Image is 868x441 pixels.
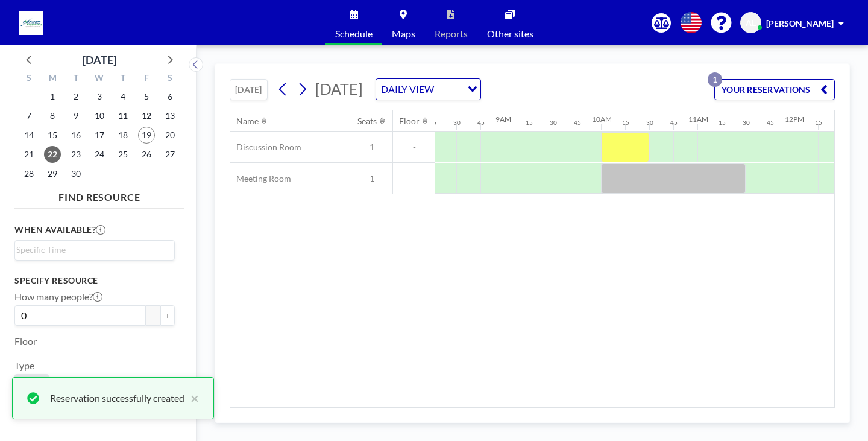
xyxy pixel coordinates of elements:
div: 30 [646,119,653,127]
div: 11AM [688,115,708,124]
div: 45 [670,119,678,127]
span: Thursday, September 4, 2025 [115,88,131,105]
div: Seats [357,116,377,127]
div: 45 [767,119,774,127]
div: 30 [453,119,461,127]
span: Friday, September 12, 2025 [138,107,155,124]
div: S [158,71,181,87]
span: Sunday, September 21, 2025 [20,146,37,163]
div: T [64,71,88,87]
div: M [41,71,64,87]
span: Monday, September 22, 2025 [44,146,61,163]
div: 45 [477,119,485,127]
span: Monday, September 15, 2025 [44,127,61,144]
span: Tuesday, September 9, 2025 [68,107,84,124]
span: Other sites [487,29,533,39]
span: Maps [392,29,415,39]
span: Wednesday, September 3, 2025 [91,88,108,105]
span: Monday, September 1, 2025 [44,88,61,105]
div: Floor [399,116,420,127]
span: AL [746,17,756,28]
span: Friday, September 26, 2025 [138,146,155,163]
div: 15 [815,119,822,127]
span: Saturday, September 13, 2025 [162,107,178,124]
span: Saturday, September 6, 2025 [162,88,178,105]
img: organization-logo [19,11,43,35]
div: 9AM [495,115,511,124]
button: + [160,305,175,326]
span: Wednesday, September 24, 2025 [91,146,108,163]
div: 12PM [785,115,804,124]
input: Search for option [16,243,168,256]
button: [DATE] [230,79,268,100]
p: 1 [708,72,722,87]
label: Floor [14,335,37,347]
div: 15 [622,119,629,127]
div: Reservation successfully created [50,391,184,405]
div: 45 [574,119,581,127]
span: Wednesday, September 17, 2025 [91,127,108,144]
h3: Specify resource [14,275,175,286]
span: [DATE] [315,80,363,98]
span: Saturday, September 20, 2025 [162,127,178,144]
span: 1 [351,142,392,153]
div: 30 [743,119,750,127]
span: Reports [435,29,468,39]
span: 1 [351,173,392,184]
div: 30 [550,119,557,127]
span: Friday, September 19, 2025 [138,127,155,144]
span: - [393,173,435,184]
div: T [111,71,134,87]
div: 15 [526,119,533,127]
span: [PERSON_NAME] [766,18,834,28]
div: W [88,71,112,87]
div: [DATE] [83,51,116,68]
div: S [17,71,41,87]
span: Discussion Room [230,142,301,153]
label: Type [14,360,34,372]
span: Tuesday, September 23, 2025 [68,146,84,163]
button: close [184,391,199,405]
span: Friday, September 5, 2025 [138,88,155,105]
div: Search for option [15,241,174,259]
span: Monday, September 8, 2025 [44,107,61,124]
span: Saturday, September 27, 2025 [162,146,178,163]
button: - [146,305,160,326]
div: Search for option [376,79,480,100]
span: Sunday, September 7, 2025 [20,107,37,124]
span: DAILY VIEW [379,81,436,97]
div: Name [236,116,259,127]
span: Wednesday, September 10, 2025 [91,107,108,124]
span: Thursday, September 25, 2025 [115,146,131,163]
span: Thursday, September 18, 2025 [115,127,131,144]
span: Thursday, September 11, 2025 [115,107,131,124]
span: Schedule [335,29,373,39]
span: Meeting Room [230,173,291,184]
input: Search for option [438,81,461,97]
span: Monday, September 29, 2025 [44,165,61,182]
div: F [134,71,158,87]
span: Sunday, September 28, 2025 [20,165,37,182]
span: - [393,142,435,153]
button: YOUR RESERVATIONS1 [714,79,835,100]
span: Tuesday, September 16, 2025 [68,127,84,144]
div: 10AM [592,115,612,124]
div: 15 [719,119,726,127]
span: Tuesday, September 30, 2025 [68,165,84,182]
h4: FIND RESOURCE [14,186,184,203]
span: Tuesday, September 2, 2025 [68,88,84,105]
label: How many people? [14,291,102,303]
span: Sunday, September 14, 2025 [20,127,37,144]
